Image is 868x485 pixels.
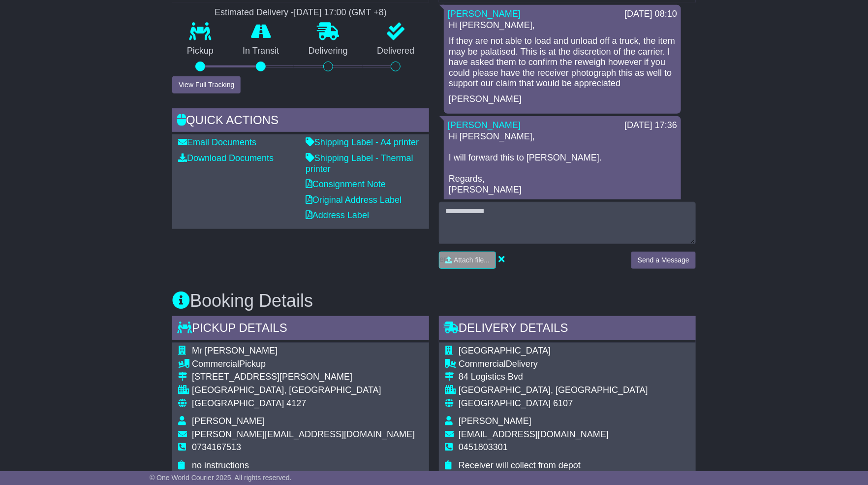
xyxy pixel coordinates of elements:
a: [PERSON_NAME] [448,120,521,130]
div: Delivery [459,359,648,370]
a: Email Documents [178,137,256,147]
a: Shipping Label - Thermal printer [306,153,413,174]
div: [DATE] 17:00 (GMT +8) [294,7,387,18]
div: Pickup [192,359,415,370]
p: Hi [PERSON_NAME], [449,20,676,31]
span: Mr [PERSON_NAME] [192,346,278,356]
p: If they are not able to load and unload off a truck, the item may be palatised. This is at the di... [449,36,676,89]
p: Delivering [294,46,363,57]
span: 6107 [553,398,573,408]
div: [DATE] 17:36 [624,120,677,131]
div: [STREET_ADDRESS][PERSON_NAME] [192,372,415,383]
a: Original Address Label [306,195,402,205]
span: [PERSON_NAME] [459,416,531,426]
h3: Booking Details [172,291,696,311]
a: Consignment Note [306,179,386,189]
p: Delivered [363,46,430,57]
span: 0451803301 [459,442,508,452]
div: [DATE] 08:10 [624,9,677,20]
span: © One World Courier 2025. All rights reserved. [150,474,292,482]
span: [PERSON_NAME][EMAIL_ADDRESS][DOMAIN_NAME] [192,429,415,439]
a: Address Label [306,210,369,220]
button: Send a Message [631,252,696,269]
span: [GEOGRAPHIC_DATA] [459,346,551,356]
a: [PERSON_NAME] [448,9,521,19]
span: 4127 [286,398,306,408]
span: Commercial [459,359,506,369]
p: In Transit [228,46,294,57]
span: [GEOGRAPHIC_DATA] [459,398,551,408]
span: 0734167513 [192,442,241,452]
div: Estimated Delivery - [172,7,429,18]
a: Shipping Label - A4 printer [306,137,419,147]
p: Hi [PERSON_NAME], I will forward this to [PERSON_NAME]. Regards, [PERSON_NAME] [449,131,676,195]
p: Pickup [172,46,228,57]
div: 84 Logistics Bvd [459,372,648,383]
span: Receiver will collect from depot [459,460,581,470]
p: [PERSON_NAME] [449,94,676,105]
span: Commercial [192,359,239,369]
span: [PERSON_NAME] [192,416,265,426]
div: Pickup Details [172,316,429,343]
div: [GEOGRAPHIC_DATA], [GEOGRAPHIC_DATA] [459,385,648,396]
div: Delivery Details [439,316,696,343]
a: Download Documents [178,153,274,163]
span: [GEOGRAPHIC_DATA] [192,398,284,408]
button: View Full Tracking [172,76,241,94]
span: no instructions [192,460,249,470]
span: [EMAIL_ADDRESS][DOMAIN_NAME] [459,429,609,439]
div: [GEOGRAPHIC_DATA], [GEOGRAPHIC_DATA] [192,385,415,396]
div: Quick Actions [172,108,429,135]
